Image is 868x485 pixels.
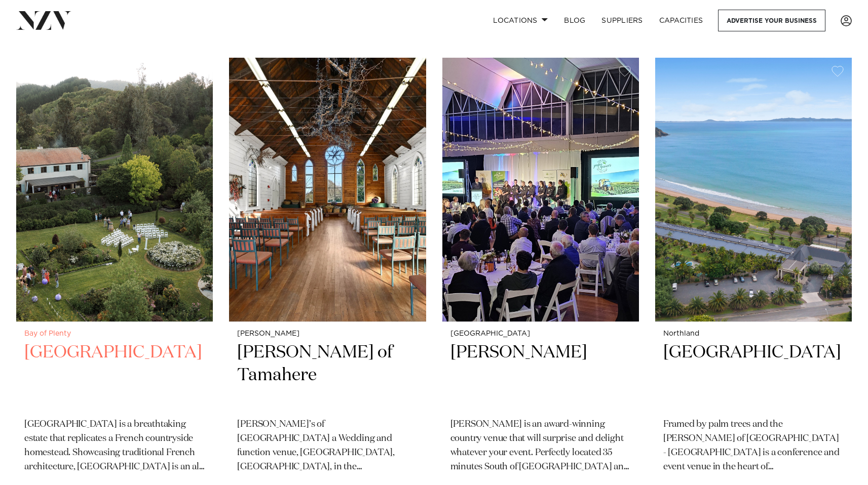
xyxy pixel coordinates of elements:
p: [PERSON_NAME] is an award-winning country venue that will surprise and delight whatever your even... [450,418,631,474]
p: [PERSON_NAME]’s of [GEOGRAPHIC_DATA] a Wedding and function venue, [GEOGRAPHIC_DATA], [GEOGRAPHIC... [237,418,418,474]
a: BLOG [556,10,593,31]
img: nzv-logo.png [16,11,71,29]
a: Capacities [651,10,711,31]
small: Northland [663,330,844,338]
a: Locations [485,10,556,31]
p: Framed by palm trees and the [PERSON_NAME] of [GEOGRAPHIC_DATA] - [GEOGRAPHIC_DATA] is a conferen... [663,418,844,474]
a: Advertise your business [718,10,825,31]
h2: [GEOGRAPHIC_DATA] [663,341,844,410]
a: SUPPLIERS [593,10,651,31]
small: Bay of Plenty [24,330,205,338]
h2: [GEOGRAPHIC_DATA] [24,341,205,410]
p: [GEOGRAPHIC_DATA] is a breathtaking estate that replicates a French countryside homestead. Showca... [24,418,205,474]
small: [PERSON_NAME] [237,330,418,338]
h2: [PERSON_NAME] [450,341,631,410]
h2: [PERSON_NAME] of Tamahere [237,341,418,410]
small: [GEOGRAPHIC_DATA] [450,330,631,338]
